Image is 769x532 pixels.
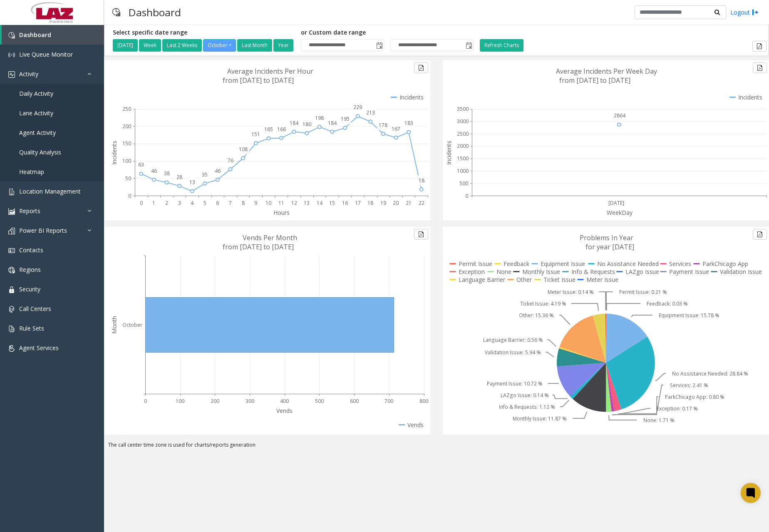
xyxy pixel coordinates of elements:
[223,242,294,251] text: from [DATE] to [DATE]
[223,76,294,85] text: from [DATE] to [DATE]
[445,141,453,165] text: Incidents
[19,89,53,97] span: Daily Activity
[480,39,523,52] button: Refresh Charts
[202,171,208,178] text: 35
[228,157,233,164] text: 76
[8,286,15,293] img: 'icon'
[752,41,767,52] button: Export to pdf
[665,393,724,400] text: ParkChicago App: 0.80 %
[353,104,362,111] text: 229
[164,170,170,177] text: 38
[110,141,118,165] text: Incidents
[122,140,131,147] text: 150
[548,288,594,296] text: Meter Issue: 0.14 %
[580,233,633,242] text: Problems In Year
[273,209,290,216] text: Hours
[2,25,104,45] a: Dashboard
[457,155,469,162] text: 1500
[670,382,708,389] text: Services: 2.41 %
[19,226,67,234] span: Power BI Reports
[643,417,675,424] text: None: 1.71 %
[8,52,15,58] img: 'icon'
[457,105,469,112] text: 3500
[277,126,286,133] text: 166
[485,349,541,356] text: Validation Issue: 5.94 %
[317,199,323,206] text: 14
[619,288,667,296] text: Permit Issue: 0.21 %
[315,398,324,405] text: 500
[614,112,626,119] text: 2864
[559,76,630,85] text: from [DATE] to [DATE]
[465,192,468,199] text: 0
[457,130,469,137] text: 2500
[124,2,185,22] h3: Dashboard
[113,29,295,36] h5: Select specific date range
[8,247,15,254] img: 'icon'
[191,199,194,206] text: 4
[227,67,313,76] text: Average Incidents Per Hour
[657,405,698,412] text: Exception: 0.17 %
[264,126,273,133] text: 165
[303,121,311,128] text: 180
[242,199,245,206] text: 8
[290,119,299,127] text: 184
[329,199,335,206] text: 15
[379,122,387,129] text: 178
[122,123,131,130] text: 200
[122,105,131,112] text: 250
[19,285,40,293] span: Security
[144,398,147,405] text: 0
[251,131,260,138] text: 151
[19,187,81,195] span: Location Management
[487,380,543,387] text: Payment Issue: 10.72 %
[19,109,53,117] span: Lane Activity
[122,321,142,328] text: October
[404,119,413,127] text: 183
[380,199,386,206] text: 19
[176,174,182,181] text: 28
[328,119,337,127] text: 184
[19,344,59,352] span: Agent Services
[659,312,719,319] text: Equipment Issue: 15.78 %
[122,157,131,164] text: 100
[392,125,400,132] text: 167
[585,242,634,251] text: for year [DATE]
[457,167,469,174] text: 1000
[753,229,767,240] button: Export to pdf
[113,39,138,52] button: [DATE]
[301,29,474,36] h5: or Custom date range
[501,392,549,399] text: LAZgo Issue: 0.14 %
[672,370,748,377] text: No Assistance Needed: 28.84 %
[125,175,131,182] text: 50
[608,199,624,206] text: [DATE]
[162,39,202,52] button: Last 2 Weeks
[375,40,384,51] span: Toggle popup
[8,345,15,352] img: 'icon'
[19,129,56,137] span: Agent Activity
[110,316,118,334] text: Month
[8,71,15,78] img: 'icon'
[178,199,181,206] text: 3
[276,407,293,415] text: Vends
[419,398,428,405] text: 800
[128,192,131,199] text: 0
[459,180,468,187] text: 500
[393,199,399,206] text: 20
[229,199,232,206] text: 7
[752,8,759,17] img: logout
[176,398,184,405] text: 100
[215,167,221,174] text: 46
[8,189,15,195] img: 'icon'
[243,233,297,242] text: Vends Per Month
[278,199,284,206] text: 11
[139,39,161,52] button: Week
[165,199,168,206] text: 2
[304,199,310,206] text: 13
[152,199,155,206] text: 1
[342,199,348,206] text: 16
[607,209,633,216] text: WeekDay
[19,305,51,313] span: Call Centers
[519,312,554,319] text: Other: 15.36 %
[464,40,473,51] span: Toggle popup
[273,39,293,52] button: Year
